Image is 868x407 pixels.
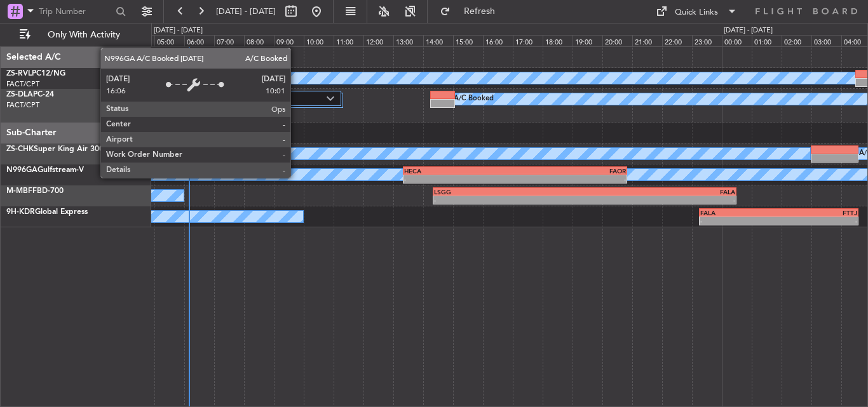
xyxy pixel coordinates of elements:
div: A/C Booked [187,144,227,163]
span: ZS-CHK [6,145,34,153]
img: arrow-gray.svg [327,96,334,101]
div: 03:00 [811,35,841,46]
div: FALA [585,188,735,196]
div: 09:00 [274,35,304,46]
div: - [778,217,857,225]
div: 19:00 [573,35,602,46]
span: 9H-KDR [6,208,35,216]
span: N996GA [6,166,37,174]
a: 9H-KDRGlobal Express [6,208,88,216]
div: FTTJ [778,209,857,217]
div: - [434,196,585,204]
span: M-MBFF [6,187,37,195]
a: ZS-CHKSuper King Air 300 [6,145,104,153]
div: 00:00 [722,35,752,46]
div: HECA [404,167,515,175]
a: M-MBFFBD-700 [6,187,64,195]
div: 10:00 [304,35,334,46]
div: - [515,175,625,183]
a: N996GAGulfstream-V [6,166,84,174]
div: 08:00 [244,35,274,46]
div: 13:00 [393,35,423,46]
div: [DATE] - [DATE] [154,25,203,36]
a: ZS-RVLPC12/NG [6,70,65,77]
div: 22:00 [662,35,692,46]
div: 21:00 [632,35,662,46]
label: 3 Flight Legs [161,93,327,104]
span: Only With Activity [33,30,134,39]
div: 06:00 [184,35,214,46]
div: 11:00 [334,35,363,46]
div: A/C Booked [454,90,494,109]
div: [DATE] - [DATE] [724,25,773,36]
button: Only With Activity [14,25,138,45]
div: 07:00 [214,35,244,46]
div: FALA [700,209,779,217]
div: 15:00 [453,35,483,46]
div: - [585,196,735,204]
div: 02:00 [782,35,811,46]
span: ZS-RVL [6,70,32,77]
a: FACT/CPT [6,100,39,110]
a: ZS-DLAPC-24 [6,91,54,98]
input: Trip Number [39,2,112,21]
div: 05:00 [154,35,184,46]
span: ZS-DLA [6,91,33,98]
button: Refresh [434,1,510,22]
div: - [404,175,515,183]
span: Refresh [453,7,506,16]
div: Quick Links [675,6,718,19]
div: 16:00 [483,35,513,46]
div: FAOR [515,167,625,175]
span: [DATE] - [DATE] [216,6,276,17]
a: FACT/CPT [6,79,39,89]
div: 23:00 [692,35,722,46]
div: 14:00 [423,35,453,46]
div: 20:00 [602,35,632,46]
div: LSGG [434,188,585,196]
div: 12:00 [363,35,393,46]
div: 17:00 [513,35,543,46]
button: Quick Links [649,1,743,22]
div: 01:00 [752,35,782,46]
div: 18:00 [543,35,573,46]
div: - [700,217,779,225]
